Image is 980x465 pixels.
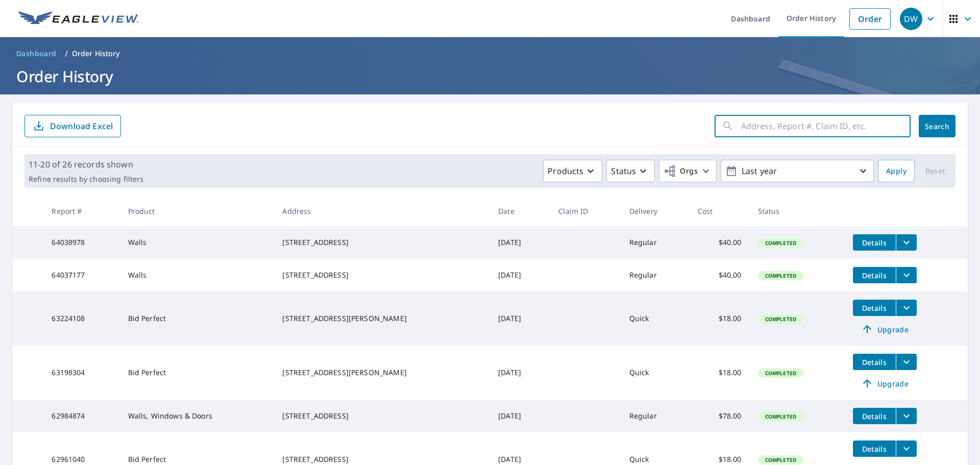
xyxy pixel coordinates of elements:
[65,47,68,60] li: /
[29,158,143,170] p: 11-20 of 26 records shown
[859,377,911,389] span: Upgrade
[621,400,690,432] td: Regular
[621,346,690,400] td: Quick
[690,196,750,226] th: Cost
[548,165,583,177] p: Products
[759,456,802,463] span: Completed
[750,196,845,226] th: Status
[690,346,750,400] td: $18.00
[759,239,802,247] span: Completed
[859,271,890,280] span: Details
[853,354,896,370] button: detailsBtn-63198304
[12,45,968,62] nav: breadcrumb
[849,8,891,30] a: Order
[606,160,655,182] button: Status
[282,368,482,378] div: [STREET_ADDRESS][PERSON_NAME]
[759,370,802,377] span: Completed
[896,354,917,370] button: filesDropdownBtn-63198304
[621,259,690,291] td: Regular
[490,259,550,291] td: [DATE]
[282,411,482,421] div: [STREET_ADDRESS]
[120,346,275,400] td: Bid Perfect
[543,160,602,182] button: Products
[490,400,550,432] td: [DATE]
[859,303,890,313] span: Details
[690,400,750,432] td: $78.00
[859,323,911,335] span: Upgrade
[896,267,917,283] button: filesDropdownBtn-64037177
[927,121,947,131] span: Search
[120,196,275,226] th: Product
[853,267,896,283] button: detailsBtn-64037177
[738,162,857,180] p: Last year
[859,357,890,367] span: Details
[621,226,690,259] td: Regular
[759,315,802,323] span: Completed
[490,196,550,226] th: Date
[120,400,275,432] td: Walls, Windows & Doors
[896,408,917,424] button: filesDropdownBtn-62984874
[282,270,482,280] div: [STREET_ADDRESS]
[24,115,121,137] button: Download Excel
[490,291,550,346] td: [DATE]
[859,444,890,454] span: Details
[859,411,890,421] span: Details
[50,120,113,132] p: Download Excel
[721,160,874,182] button: Last year
[690,259,750,291] td: $40.00
[664,165,698,178] span: Orgs
[282,454,482,464] div: [STREET_ADDRESS]
[72,48,120,59] p: Order History
[896,300,917,316] button: filesDropdownBtn-63224108
[886,165,906,178] span: Apply
[853,440,896,457] button: detailsBtn-62961040
[12,45,61,62] a: Dashboard
[659,160,717,182] button: Orgs
[550,196,621,226] th: Claim ID
[490,346,550,400] td: [DATE]
[282,237,482,248] div: [STREET_ADDRESS]
[43,291,119,346] td: 63224108
[853,375,917,391] a: Upgrade
[690,226,750,259] td: $40.00
[43,400,119,432] td: 62984874
[43,196,119,226] th: Report #
[878,160,915,182] button: Apply
[741,112,911,140] input: Address, Report #, Claim ID, etc.
[853,321,917,337] a: Upgrade
[120,259,275,291] td: Walls
[611,165,636,177] p: Status
[919,115,955,137] button: Search
[621,291,690,346] td: Quick
[282,313,482,324] div: [STREET_ADDRESS][PERSON_NAME]
[43,226,119,259] td: 64038978
[853,234,896,251] button: detailsBtn-64038978
[759,413,802,420] span: Completed
[120,291,275,346] td: Bid Perfect
[12,66,968,87] h1: Order History
[16,48,57,59] span: Dashboard
[120,226,275,259] td: Walls
[43,259,119,291] td: 64037177
[900,8,922,30] div: DW
[690,291,750,346] td: $18.00
[490,226,550,259] td: [DATE]
[29,175,143,184] p: Refine results by choosing filters
[274,196,490,226] th: Address
[759,272,802,279] span: Completed
[18,11,139,27] img: EV Logo
[896,234,917,251] button: filesDropdownBtn-64038978
[43,346,119,400] td: 63198304
[621,196,690,226] th: Delivery
[896,440,917,457] button: filesDropdownBtn-62961040
[853,300,896,316] button: detailsBtn-63224108
[853,408,896,424] button: detailsBtn-62984874
[859,238,890,248] span: Details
